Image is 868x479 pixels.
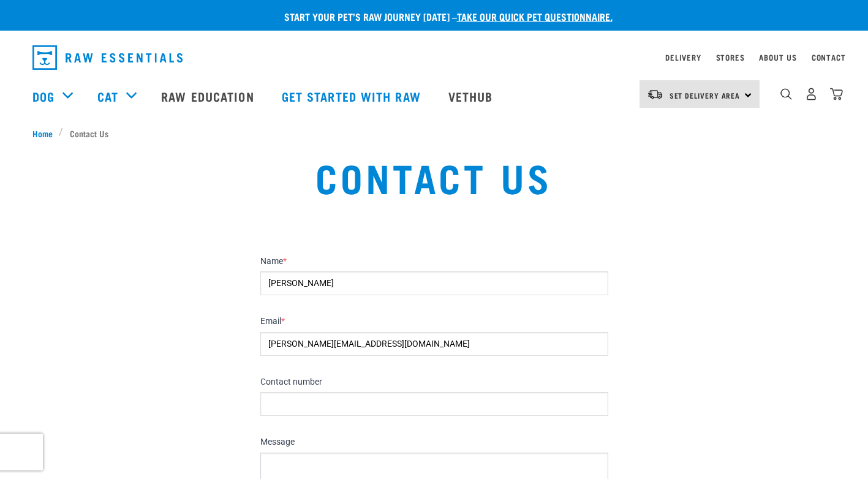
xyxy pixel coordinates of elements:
[647,89,663,100] img: van-moving.png
[23,40,846,75] nav: dropdown navigation
[716,55,745,59] a: Stores
[32,127,836,140] nav: breadcrumbs
[97,87,118,105] a: Cat
[167,154,701,198] h1: Contact Us
[32,127,59,140] a: Home
[149,72,269,121] a: Raw Education
[805,88,818,100] img: user.png
[812,55,846,59] a: Contact
[780,88,792,100] img: home-icon-1@2x.png
[260,256,608,267] label: Name
[260,437,608,448] label: Message
[32,45,183,70] img: Raw Essentials Logo
[260,316,608,327] label: Email
[665,55,701,59] a: Delivery
[457,13,613,19] a: take our quick pet questionnaire.
[670,93,741,97] span: Set Delivery Area
[270,72,436,121] a: Get started with Raw
[32,87,55,105] a: Dog
[759,55,796,59] a: About Us
[436,72,508,121] a: Vethub
[260,377,608,388] label: Contact number
[830,88,843,100] img: home-icon@2x.png
[32,127,53,140] span: Home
